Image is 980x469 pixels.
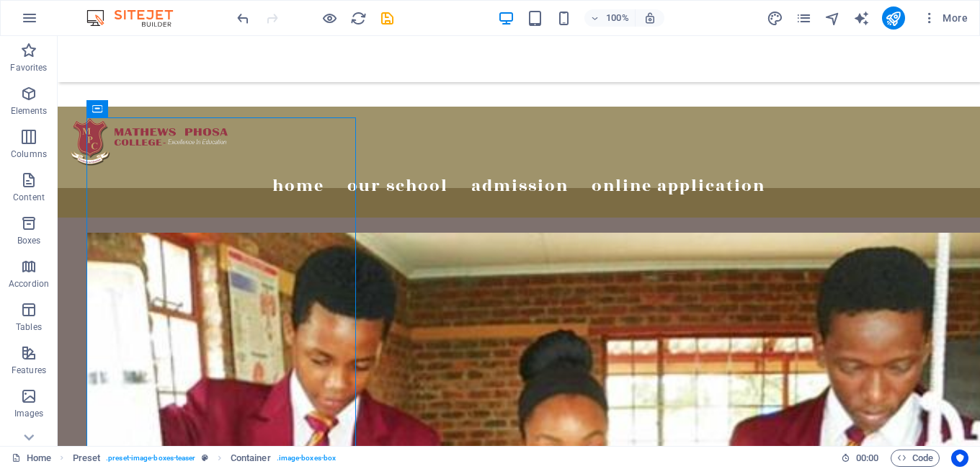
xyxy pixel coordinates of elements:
[841,450,879,467] h6: Session time
[73,450,101,467] span: Click to select. Double-click to edit
[106,450,195,467] span: . preset-image-boxes-teaser
[11,148,47,160] p: Columns
[11,105,48,117] p: Elements
[856,450,878,467] span: 00 00
[767,10,783,27] i: Design (Ctrl+Alt+Y)
[917,6,974,30] button: More
[12,365,46,376] p: Features
[885,10,901,27] i: Publish
[16,321,42,333] p: Tables
[202,454,208,462] i: This element is a customizable preset
[891,450,940,467] button: Code
[277,450,337,467] span: . image-boxes-box
[17,235,41,246] p: Boxes
[379,10,396,27] i: Save (Ctrl+S)
[767,9,784,27] button: design
[234,9,251,27] button: undo
[796,10,812,27] i: Pages (Ctrl+Alt+S)
[12,450,51,467] a: Click to cancel selection. Double-click to open Pages
[321,9,338,27] button: Click here to leave preview mode and continue editing
[951,450,968,467] button: Usercentrics
[83,9,191,27] img: Editor Logo
[853,10,870,27] i: AI Writer
[796,9,813,27] button: pages
[350,10,367,27] i: Reload page
[73,450,337,467] nav: breadcrumb
[866,452,868,463] span: :
[9,278,49,290] p: Accordion
[643,12,656,24] i: On resize automatically adjust zoom level to fit chosen device.
[10,62,47,73] p: Favorites
[235,10,251,27] i: Undo: Change text (Ctrl+Z)
[14,408,44,419] p: Images
[584,9,636,27] button: 100%
[824,9,842,27] button: navigator
[13,192,45,203] p: Content
[882,6,905,30] button: publish
[349,9,367,27] button: reload
[853,9,870,27] button: text_generator
[824,10,841,27] i: Navigator
[922,11,968,25] span: More
[378,9,396,27] button: save
[231,450,271,467] span: Click to select. Double-click to edit
[897,450,933,467] span: Code
[606,9,629,27] h6: 100%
